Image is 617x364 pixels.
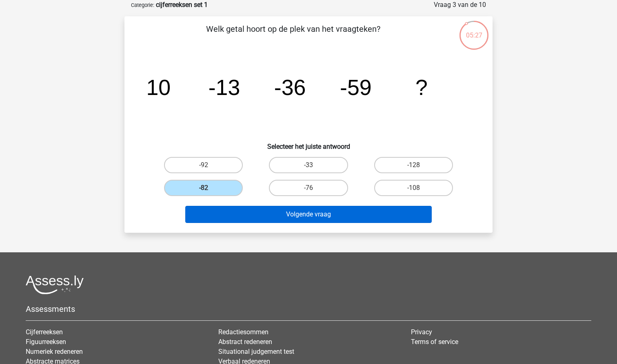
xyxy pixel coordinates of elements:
label: -76 [269,180,348,196]
a: Privacy [411,328,432,336]
a: Terms of service [411,338,458,346]
img: Assessly logo [26,275,84,294]
label: -128 [374,157,453,173]
a: Redactiesommen [218,328,269,336]
label: -92 [164,157,243,173]
h5: Assessments [26,304,591,314]
a: Figuurreeksen [26,338,66,346]
p: Welk getal hoort op de plek van het vraagteken? [138,23,449,47]
label: -108 [374,180,453,196]
tspan: 10 [146,75,171,99]
strong: cijferreeksen set 1 [156,1,208,9]
button: Volgende vraag [185,206,432,223]
h6: Selecteer het juiste antwoord [138,136,479,150]
a: Cijferreeksen [26,328,63,336]
div: 05:27 [459,20,489,40]
tspan: -59 [340,75,372,99]
small: Categorie: [131,2,154,8]
a: Numeriek redeneren [26,348,83,355]
tspan: -13 [209,75,240,99]
a: Situational judgement test [218,348,294,355]
tspan: ? [415,75,428,99]
label: -33 [269,157,348,173]
tspan: -36 [274,75,306,99]
label: -82 [164,180,243,196]
a: Abstract redeneren [218,338,272,346]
